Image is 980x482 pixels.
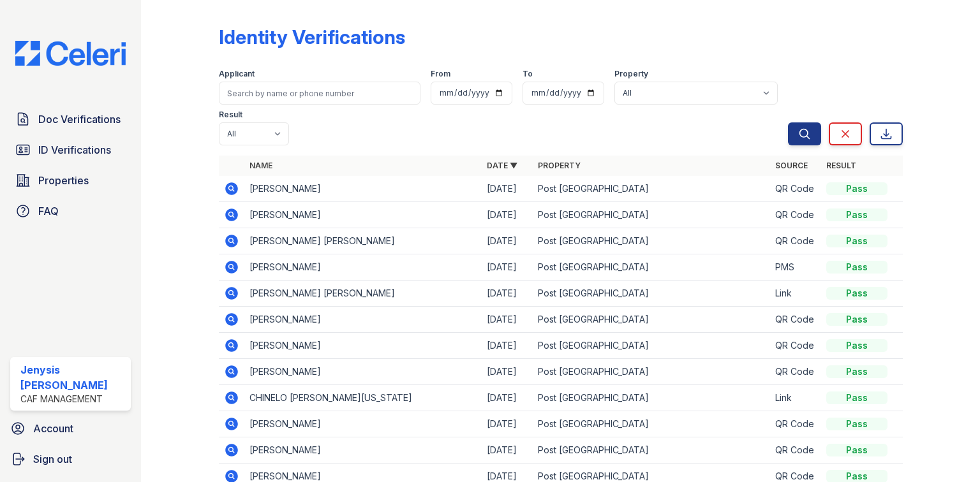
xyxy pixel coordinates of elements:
[533,333,770,359] td: Post [GEOGRAPHIC_DATA]
[533,437,770,464] td: Post [GEOGRAPHIC_DATA]
[826,261,887,274] div: Pass
[5,41,136,66] img: CE_Logo_Blue-a8612792a0a2168367f1c8372b55b34899dd931a85d93a1a3d3e32e68fde9ad4.png
[219,110,242,120] label: Result
[244,385,482,411] td: CHINELO [PERSON_NAME][US_STATE]
[826,391,887,404] div: Pass
[244,254,482,281] td: [PERSON_NAME]
[38,112,121,127] span: Doc Verifications
[20,393,126,405] div: CAF Management
[614,69,648,79] label: Property
[533,202,770,228] td: Post [GEOGRAPHIC_DATA]
[826,313,887,326] div: Pass
[244,333,482,359] td: [PERSON_NAME]
[482,228,533,254] td: [DATE]
[533,176,770,202] td: Post [GEOGRAPHIC_DATA]
[431,69,450,79] label: From
[538,161,581,170] a: Property
[33,451,72,467] span: Sign out
[770,359,821,385] td: QR Code
[10,168,131,193] a: Properties
[826,208,887,221] div: Pass
[38,173,89,188] span: Properties
[826,161,856,170] a: Result
[770,228,821,254] td: QR Code
[826,418,887,430] div: Pass
[482,254,533,281] td: [DATE]
[482,359,533,385] td: [DATE]
[775,161,808,170] a: Source
[533,228,770,254] td: Post [GEOGRAPHIC_DATA]
[826,182,887,195] div: Pass
[533,411,770,437] td: Post [GEOGRAPHIC_DATA]
[219,69,255,79] label: Applicant
[487,161,517,170] a: Date ▼
[244,307,482,333] td: [PERSON_NAME]
[482,202,533,228] td: [DATE]
[523,69,533,79] label: To
[770,437,821,464] td: QR Code
[770,411,821,437] td: QR Code
[482,385,533,411] td: [DATE]
[770,176,821,202] td: QR Code
[482,411,533,437] td: [DATE]
[249,161,272,170] a: Name
[38,203,59,219] span: FAQ
[219,82,420,105] input: Search by name or phone number
[10,198,131,224] a: FAQ
[770,385,821,411] td: Link
[770,333,821,359] td: QR Code
[244,202,482,228] td: [PERSON_NAME]
[244,437,482,464] td: [PERSON_NAME]
[244,228,482,254] td: [PERSON_NAME] [PERSON_NAME]
[533,254,770,281] td: Post [GEOGRAPHIC_DATA]
[770,307,821,333] td: QR Code
[10,106,131,132] a: Doc Verifications
[219,26,405,48] div: Identity Verifications
[10,137,131,163] a: ID Verifications
[5,446,136,472] a: Sign out
[826,339,887,352] div: Pass
[533,385,770,411] td: Post [GEOGRAPHIC_DATA]
[482,307,533,333] td: [DATE]
[533,281,770,307] td: Post [GEOGRAPHIC_DATA]
[482,281,533,307] td: [DATE]
[770,202,821,228] td: QR Code
[244,281,482,307] td: [PERSON_NAME] [PERSON_NAME]
[533,359,770,385] td: Post [GEOGRAPHIC_DATA]
[533,307,770,333] td: Post [GEOGRAPHIC_DATA]
[244,411,482,437] td: [PERSON_NAME]
[244,359,482,385] td: [PERSON_NAME]
[826,444,887,456] div: Pass
[38,142,111,157] span: ID Verifications
[33,421,73,436] span: Account
[826,235,887,247] div: Pass
[770,254,821,281] td: PMS
[826,287,887,300] div: Pass
[482,437,533,464] td: [DATE]
[20,362,126,393] div: Jenysis [PERSON_NAME]
[826,365,887,378] div: Pass
[5,416,136,441] a: Account
[244,176,482,202] td: [PERSON_NAME]
[482,333,533,359] td: [DATE]
[770,281,821,307] td: Link
[482,176,533,202] td: [DATE]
